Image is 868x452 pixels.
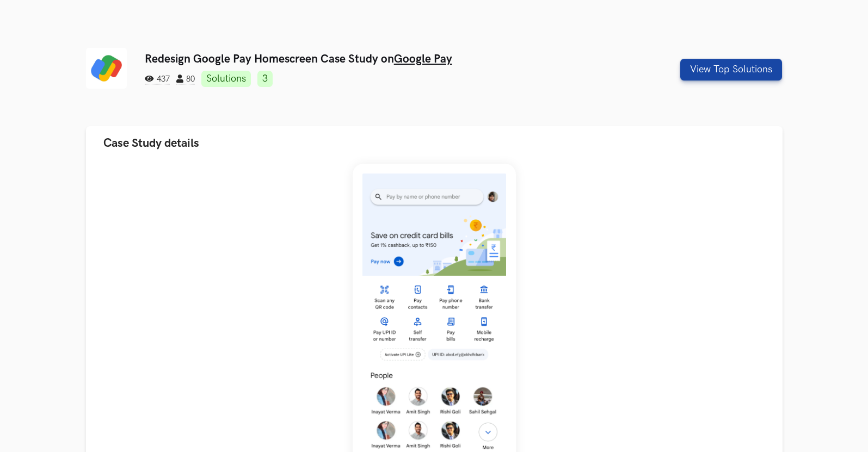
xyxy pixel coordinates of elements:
span: Case Study details [103,136,199,151]
h3: Redesign Google Pay Homescreen Case Study on [145,52,606,66]
a: Solutions [201,71,251,87]
span: 80 [176,75,195,84]
button: Case Study details [86,126,783,160]
a: Google Pay [394,52,452,66]
a: 3 [257,71,273,87]
button: View Top Solutions [680,59,782,81]
img: Google Pay logo [86,48,127,89]
span: 437 [145,75,170,84]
